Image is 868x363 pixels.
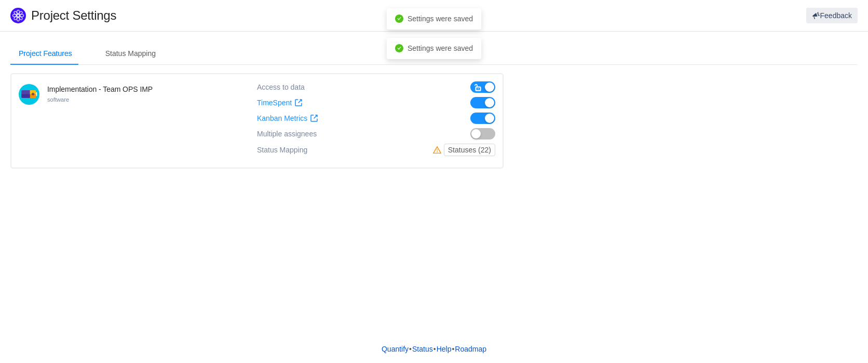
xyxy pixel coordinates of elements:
i: icon: check-circle [395,15,403,23]
span: TimeSpent [257,99,292,107]
div: Access to data [257,81,305,93]
a: Roadmap [454,341,487,357]
i: icon: check-circle [395,44,403,52]
h4: Implementation - Team OPS IMP [47,84,153,94]
small: software [47,96,69,103]
img: Quantify [10,8,26,23]
a: Kanban Metrics [257,114,318,123]
img: 10416 [19,84,39,105]
span: • [433,345,436,353]
button: Statuses (22) [444,144,495,156]
a: Status [412,341,433,357]
a: TimeSpent [257,99,303,107]
button: Feedback [806,8,858,23]
span: Multiple assignees [257,130,317,138]
div: Project Features [10,42,80,65]
span: • [409,345,412,353]
a: Help [436,341,452,357]
span: Settings were saved [408,44,473,52]
h1: Project Settings [31,8,519,23]
span: Settings were saved [408,15,473,23]
i: icon: warning [433,146,444,154]
span: • [452,345,454,353]
div: Status Mapping [97,42,164,65]
span: Kanban Metrics [257,114,307,123]
div: Status Mapping [257,144,307,156]
a: Quantify [381,341,409,357]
